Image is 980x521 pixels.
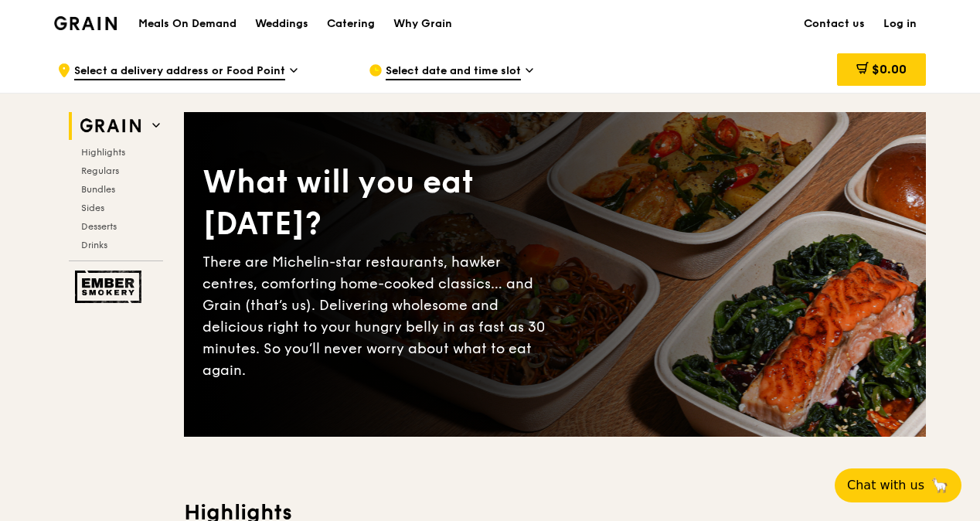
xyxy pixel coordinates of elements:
[138,16,236,32] h1: Meals On Demand
[81,221,117,232] span: Desserts
[386,63,521,80] span: Select date and time slot
[202,251,555,381] div: There are Michelin-star restaurants, hawker centres, comforting home-cooked classics… and Grain (...
[81,147,125,158] span: Highlights
[255,1,308,47] div: Weddings
[847,476,924,495] span: Chat with us
[81,240,107,250] span: Drinks
[327,1,375,47] div: Catering
[874,1,926,47] a: Log in
[931,476,949,495] span: 🦙
[81,165,119,176] span: Regulars
[54,16,117,30] img: Grain
[75,112,146,140] img: Grain web logo
[318,1,384,47] a: Catering
[202,162,555,245] div: What will you eat [DATE]?
[795,1,874,47] a: Contact us
[81,184,115,195] span: Bundles
[393,1,452,47] div: Why Grain
[75,271,146,303] img: Ember Smokery web logo
[872,62,907,77] span: $0.00
[81,203,104,213] span: Sides
[384,1,461,47] a: Why Grain
[74,63,285,80] span: Select a delivery address or Food Point
[835,468,961,502] button: Chat with us🦙
[246,1,318,47] a: Weddings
